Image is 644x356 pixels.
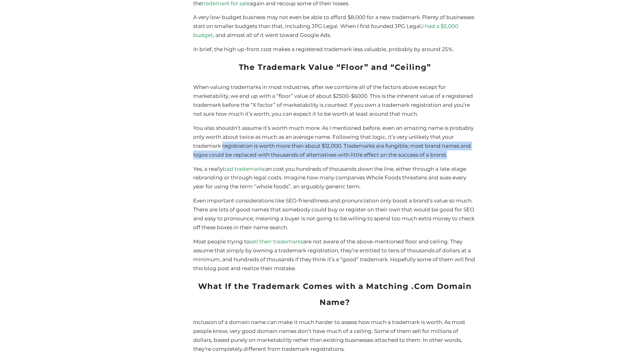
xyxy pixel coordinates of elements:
[223,166,262,172] a: bad trademark
[198,282,472,307] strong: What If the Trademark Comes with a Matching .Com Domain Name?
[193,45,477,54] p: In brief, the high up-front cost makes a registered trademark less valuable, probably by around 25%.
[193,237,477,273] p: Most people trying to are not aware of the above-mentioned floor and ceiling. They assume that si...
[239,62,431,72] strong: The Trademark Value “Floor” and “Ceiling”
[193,196,477,232] p: Even important considerations like SEO-friendliness and pronunciation only boost a brand’s value ...
[193,13,477,40] p: A very low-budget business may not even be able to afford $8,000 for a new trademark. Plenty of b...
[250,238,303,245] a: sell their trademarks
[193,124,477,159] p: You also shouldn’t assume it’s worth much more. As I mentioned before, even an amazing name is pr...
[193,165,477,191] p: Yes, a really can cost you hundreds of thousands down the line, either through a late-stage rebra...
[202,0,250,6] a: trademark for sale
[193,318,477,354] p: Inclusion of a domain name can make it much harder to assess how much a trademark is worth. As mo...
[193,83,477,118] p: When valuing trademarks in most industries, after we combine all of the factors above except for ...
